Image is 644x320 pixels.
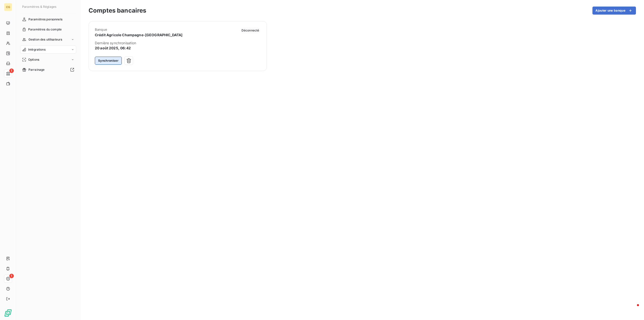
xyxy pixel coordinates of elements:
[28,37,62,42] span: Gestion des utilisateurs
[28,27,62,32] span: Paramètres du compte
[4,69,12,78] a: 1
[28,67,45,72] span: Parrainage
[89,6,146,15] h3: Comptes bancaires
[95,46,261,51] span: 20 août 2025, 06:42
[20,66,76,74] a: Parrainage
[4,309,12,317] img: Logo LeanPay
[240,27,261,33] span: Déconnecté
[20,35,76,44] a: Gestion des utilisateurs
[20,46,76,54] a: Intégrations
[4,3,12,11] div: CG
[95,32,182,38] span: Crédit Agricole Champagne-[GEOGRAPHIC_DATA]
[22,5,56,9] span: Paramètres & Réglages
[20,25,76,33] a: Paramètres du compte
[9,68,14,73] span: 1
[28,47,46,52] span: Intégrations
[20,15,76,23] a: Paramètres personnels
[95,27,182,31] span: Banque
[95,57,122,65] button: Synchroniser
[95,41,261,46] span: Dernière synchronisation
[20,56,76,64] a: Options
[28,17,62,22] span: Paramètres personnels
[592,7,636,15] button: Ajouter une banque
[28,57,39,62] span: Options
[627,303,639,315] iframe: Intercom live chat
[9,274,14,278] span: 1
[4,275,12,283] a: 1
